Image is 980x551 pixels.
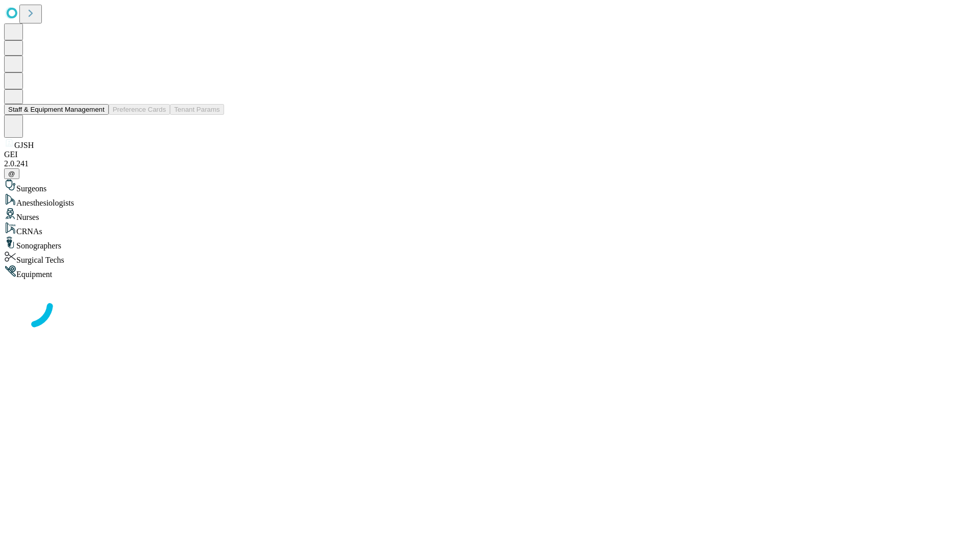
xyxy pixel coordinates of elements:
[4,222,976,236] div: CRNAs
[4,150,976,159] div: GEI
[4,265,976,279] div: Equipment
[8,170,15,178] span: @
[4,251,976,265] div: Surgical Techs
[4,104,109,115] button: Staff & Equipment Management
[14,141,34,149] span: GJSH
[4,168,19,179] button: @
[4,236,976,251] div: Sonographers
[109,104,170,115] button: Preference Cards
[4,208,976,222] div: Nurses
[4,159,976,168] div: 2.0.241
[4,193,976,208] div: Anesthesiologists
[170,104,224,115] button: Tenant Params
[4,179,976,193] div: Surgeons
